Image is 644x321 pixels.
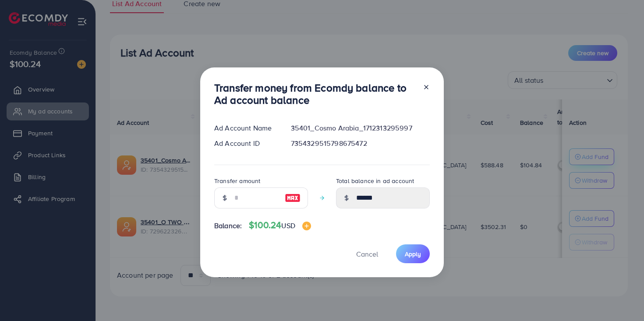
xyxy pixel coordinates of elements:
[214,176,260,185] label: Transfer amount
[281,221,295,230] span: USD
[214,81,416,107] h3: Transfer money from Ecomdy balance to Ad account balance
[207,138,284,148] div: Ad Account ID
[356,249,378,259] span: Cancel
[249,220,311,231] h4: $100.24
[207,123,284,133] div: Ad Account Name
[214,221,242,231] span: Balance:
[302,222,311,230] img: image
[285,193,301,203] img: image
[345,244,389,263] button: Cancel
[284,138,437,148] div: 7354329515798675472
[607,282,637,314] iframe: Chat
[405,250,421,258] span: Apply
[284,123,437,133] div: 35401_Cosmo Arabia_1712313295997
[396,244,430,263] button: Apply
[336,176,414,185] label: Total balance in ad account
